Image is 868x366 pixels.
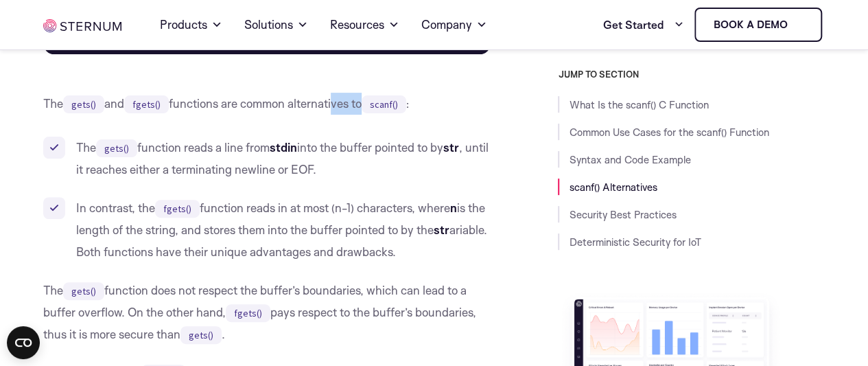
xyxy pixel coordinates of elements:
a: Common Use Cases for the scanf() Function [569,126,769,139]
li: The function reads a line from into the buffer pointed to by , until it reaches either a terminat... [43,137,491,181]
button: Open CMP widget [7,326,40,359]
code: gets() [63,95,104,113]
code: fgets() [155,200,200,218]
strong: stdin [270,140,297,155]
p: The and functions are common alternatives to : [43,93,491,115]
strong: n [450,201,457,215]
h3: JUMP TO SECTION [558,69,824,80]
code: gets() [96,139,137,157]
a: Get Started [602,11,683,38]
img: sternum iot [43,19,121,32]
img: sternum iot [793,19,804,30]
code: fgets() [124,95,169,113]
li: In contrast, the function reads in at most (n-1) characters, where is the length of the string, a... [43,197,491,263]
a: Syntax and Code Example [569,153,690,166]
code: scanf() [362,95,406,113]
a: What Is the scanf() C Function [569,98,708,111]
strong: str [443,140,459,155]
a: Deterministic Security for IoT [569,236,701,249]
strong: str [434,222,449,237]
a: Security Best Practices [569,208,676,221]
a: Book a demo [694,8,822,42]
a: scanf() Alternatives [569,181,657,194]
